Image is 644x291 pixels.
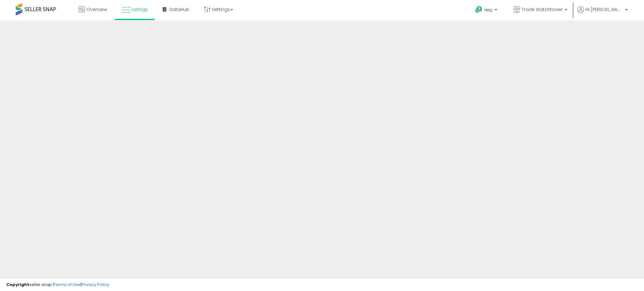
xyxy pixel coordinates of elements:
a: Help [470,1,503,20]
a: Hi [PERSON_NAME] [577,6,628,20]
span: DataHub [169,6,189,13]
span: Trade Watchtower [522,6,563,13]
span: Overview [86,6,107,13]
span: Hi [PERSON_NAME] [586,6,623,13]
span: Listings [131,6,148,13]
span: Help [484,7,493,13]
i: Get Help [475,6,483,14]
